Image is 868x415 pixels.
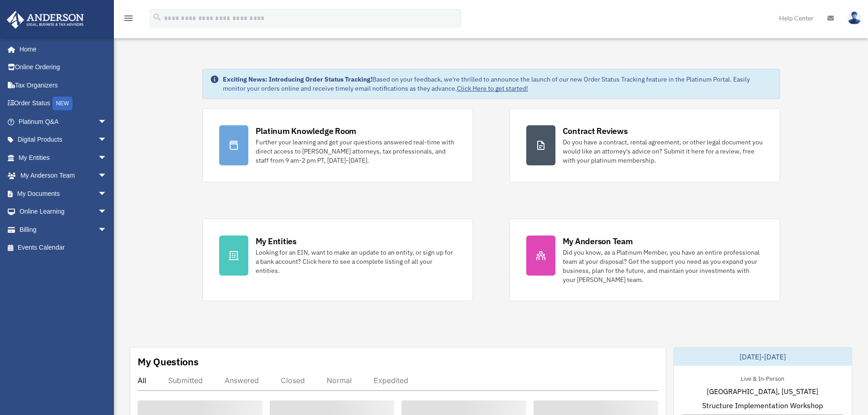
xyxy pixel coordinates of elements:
div: Submitted [168,376,203,385]
a: Home [6,40,116,58]
div: Looking for an EIN, want to make an update to an entity, or sign up for a bank account? Click her... [256,248,456,275]
a: Platinum Q&Aarrow_drop_down [6,113,121,131]
a: Click Here to get started! [457,84,528,92]
span: Structure Implementation Workshop [702,400,823,411]
span: arrow_drop_down [98,184,116,203]
div: My Questions [138,355,199,369]
span: arrow_drop_down [98,131,116,149]
div: Expedited [374,376,408,385]
div: My Anderson Team [563,236,633,247]
span: arrow_drop_down [98,113,116,131]
div: Closed [281,376,305,385]
a: Order StatusNEW [6,94,121,113]
a: My Anderson Teamarrow_drop_down [6,167,121,185]
div: Further your learning and get your questions answered real-time with direct access to [PERSON_NAM... [256,138,456,165]
a: Contract Reviews Do you have a contract, rental agreement, or other legal document you would like... [509,108,780,182]
a: Events Calendar [6,239,121,257]
a: My Anderson Team Did you know, as a Platinum Member, you have an entire professional team at your... [509,219,780,301]
div: Contract Reviews [563,125,628,137]
a: Billingarrow_drop_down [6,220,121,239]
div: Live & In-Person [734,373,791,383]
div: Answered [225,376,259,385]
div: Do you have a contract, rental agreement, or other legal document you would like an attorney's ad... [563,138,763,165]
div: Normal [327,376,352,385]
span: [GEOGRAPHIC_DATA], [US_STATE] [707,386,818,397]
div: My Entities [256,236,297,247]
a: My Documentsarrow_drop_down [6,184,121,203]
img: User Pic [847,11,861,25]
i: menu [123,13,134,24]
a: My Entities Looking for an EIN, want to make an update to an entity, or sign up for a bank accoun... [202,219,473,301]
span: arrow_drop_down [98,149,116,167]
div: [DATE]-[DATE] [674,348,852,366]
span: arrow_drop_down [98,220,116,239]
a: Online Learningarrow_drop_down [6,203,121,221]
i: search [152,12,162,22]
img: Anderson Advisors Platinum Portal [4,11,87,29]
span: arrow_drop_down [98,167,116,185]
div: Did you know, as a Platinum Member, you have an entire professional team at your disposal? Get th... [563,248,763,284]
div: Platinum Knowledge Room [256,125,357,137]
a: Digital Productsarrow_drop_down [6,131,121,149]
a: menu [123,16,134,24]
a: My Entitiesarrow_drop_down [6,149,121,167]
div: NEW [52,97,72,110]
div: Based on your feedback, we're thrilled to announce the launch of our new Order Status Tracking fe... [223,75,772,93]
span: arrow_drop_down [98,203,116,221]
a: Online Ordering [6,58,121,77]
div: All [138,376,146,385]
a: Tax Organizers [6,76,121,94]
a: Platinum Knowledge Room Further your learning and get your questions answered real-time with dire... [202,108,473,182]
strong: Exciting News: Introducing Order Status Tracking! [223,75,372,83]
